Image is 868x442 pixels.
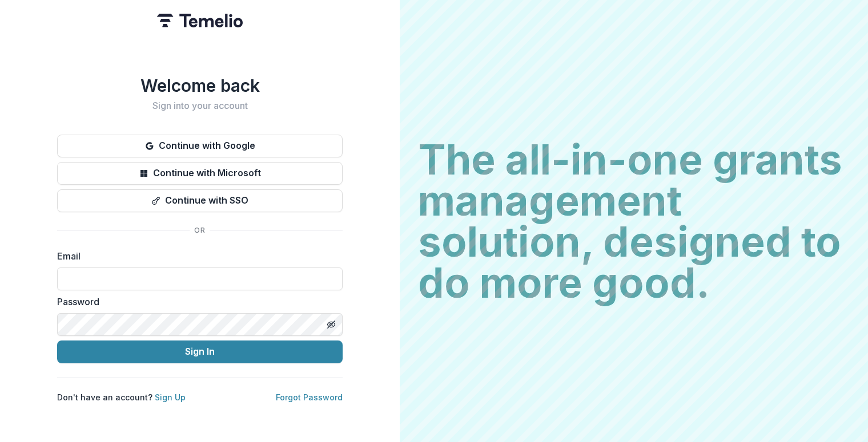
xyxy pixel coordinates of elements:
[57,391,186,403] p: Don't have an account?
[57,295,336,309] label: Password
[322,315,340,334] button: Toggle password visibility
[57,162,343,185] button: Continue with Microsoft
[57,100,343,111] h2: Sign into your account
[57,340,343,363] button: Sign In
[57,135,343,157] button: Continue with Google
[57,249,336,263] label: Email
[57,75,343,96] h1: Welcome back
[157,14,243,27] img: Temelio
[276,392,343,402] a: Forgot Password
[155,392,186,402] a: Sign Up
[57,189,343,212] button: Continue with SSO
